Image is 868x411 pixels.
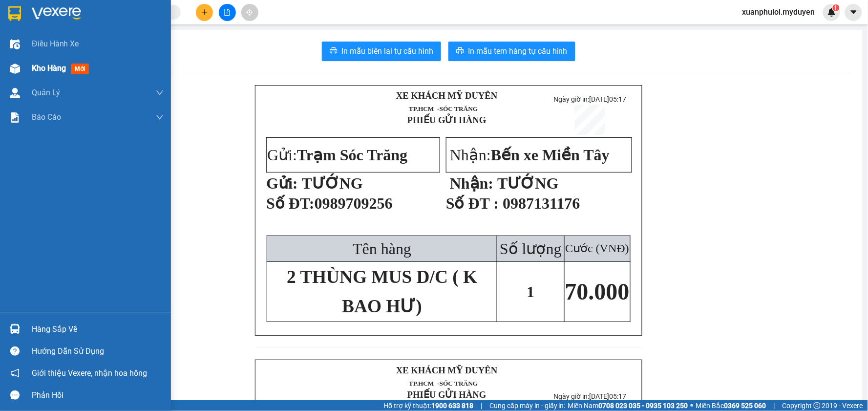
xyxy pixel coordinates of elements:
span: 05:17 [609,392,626,400]
span: down [156,89,164,97]
sup: 1 [833,4,840,11]
div: Hướng dẫn sử dụng [32,344,164,359]
span: message [10,390,20,400]
span: Giới thiệu Vexere, nhận hoa hồng [32,367,147,379]
div: Phản hồi [32,388,164,403]
span: caret-down [849,8,858,17]
p: Ngày giờ in: [144,12,187,30]
strong: XE KHÁCH MỸ DUYÊN [62,5,128,26]
span: Báo cáo [32,111,61,123]
span: 2 THÙNG MUS D/C ( K BAO HƯ) [287,267,477,316]
button: printerIn mẫu tem hàng tự cấu hình [448,42,575,61]
span: ⚪️ [691,404,694,408]
span: Miền Bắc [696,400,766,411]
span: xuanphuloi.myduyen [735,6,823,18]
button: printerIn mẫu biên lai tự cấu hình [322,42,441,61]
span: Quản Lý [32,87,60,99]
span: Hỗ trợ kỹ thuật: [383,400,473,411]
span: Cước (VNĐ) [565,242,629,255]
strong: Số ĐT : [446,195,499,212]
span: 05:17 [609,95,626,103]
img: solution-icon [10,112,20,123]
span: file-add [224,9,231,16]
span: Gửi: [267,146,407,164]
strong: PHIẾU GỬI HÀNG [56,41,135,51]
img: warehouse-icon [10,88,20,98]
strong: PHIẾU GỬI HÀNG [407,389,487,400]
span: 1 [527,283,535,301]
span: 70.000 [565,279,630,304]
div: Hàng sắp về [32,322,164,337]
span: copyright [814,402,821,409]
span: [DATE] [144,21,187,30]
strong: XE KHÁCH MỸ DUYÊN [396,90,498,101]
span: down [156,113,164,121]
span: Gửi: [4,67,101,103]
span: 1 [834,4,838,11]
img: icon-new-feature [827,8,836,17]
span: 0989709256 [315,195,393,212]
span: Số lượng [500,240,562,258]
strong: Nhận: [450,174,493,192]
span: Điều hành xe [32,38,79,50]
span: TP.HCM -SÓC TRĂNG [409,105,478,112]
strong: 0369 525 060 [724,402,766,410]
span: TP.HCM -SÓC TRĂNG [57,31,126,38]
span: | [774,400,775,411]
img: warehouse-icon [10,64,20,74]
button: aim [241,4,258,21]
p: Ngày giờ in: [547,95,633,103]
p: Ngày giờ in: [547,392,633,400]
strong: Gửi: [266,174,297,192]
span: question-circle [10,346,20,356]
span: [DATE] [589,392,626,400]
span: aim [246,9,253,16]
span: printer [456,47,464,56]
span: | [481,400,482,411]
span: Bến xe Miền Tây [491,146,610,164]
span: notification [10,368,20,378]
span: Số ĐT: [266,195,315,212]
span: Kho hàng [32,64,66,73]
strong: 0708 023 035 - 0935 103 250 [599,402,688,410]
span: In mẫu tem hàng tự cấu hình [468,45,568,57]
span: plus [201,9,208,16]
button: caret-down [845,4,862,21]
span: Tên hàng [353,240,411,258]
span: Trạm Sóc Trăng [297,146,407,164]
img: warehouse-icon [10,324,20,334]
span: TƯỚNG [302,174,363,192]
strong: XE KHÁCH MỸ DUYÊN [396,365,498,375]
span: 0987131176 [503,195,580,212]
span: printer [330,47,338,56]
img: logo-vxr [8,6,21,21]
button: plus [196,4,213,21]
span: In mẫu biên lai tự cấu hình [341,45,433,57]
img: warehouse-icon [10,39,20,49]
span: [DATE] [589,95,626,103]
span: Cung cấp máy in - giấy in: [489,400,566,411]
span: Nhận: [450,146,610,164]
span: TƯỚNG [497,174,558,192]
strong: 1900 633 818 [431,402,473,410]
span: Miền Nam [568,400,688,411]
span: mới [71,64,89,74]
span: TP.HCM -SÓC TRĂNG [409,380,478,387]
button: file-add [219,4,236,21]
strong: PHIẾU GỬI HÀNG [407,115,487,125]
span: Trạm Sóc Trăng [4,67,101,103]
